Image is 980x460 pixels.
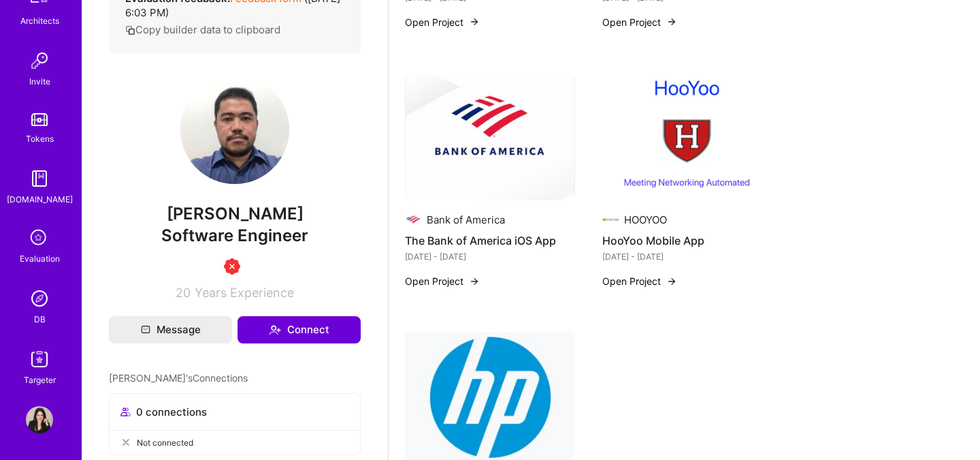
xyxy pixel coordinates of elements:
[666,16,677,27] img: arrow-right
[34,312,46,326] div: DB
[602,211,619,228] img: Company logo
[141,325,150,335] i: icon Mail
[224,258,240,275] img: Unqualified
[405,15,480,29] button: Open Project
[405,332,575,460] img: HP's Pay Per Use System
[29,74,50,89] div: Invite
[427,213,505,227] div: Bank of America
[666,276,677,287] img: arrow-right
[120,437,131,448] i: icon CloseGray
[109,316,232,343] button: Message
[136,405,207,419] span: 0 connections
[405,232,575,249] h4: The Bank of America iOS App
[109,371,248,385] span: [PERSON_NAME]'s Connections
[109,204,361,224] span: [PERSON_NAME]
[26,406,53,433] img: User Avatar
[27,226,52,251] i: icon SelectionTeam
[26,165,53,192] img: guide book
[26,47,53,74] img: Invite
[602,274,677,288] button: Open Project
[7,192,73,206] div: [DOMAIN_NAME]
[405,211,421,228] img: Company logo
[137,435,193,450] span: Not connected
[120,407,131,417] i: icon Collaborator
[624,213,667,227] div: HOOYOO
[125,22,280,37] button: Copy builder data to clipboard
[26,132,54,146] div: Tokens
[161,226,308,245] span: Software Engineer
[602,73,772,201] img: HooYoo Mobile App
[176,286,191,300] span: 20
[20,14,59,28] div: Architects
[20,251,60,266] div: Evaluation
[195,286,294,300] span: Years Experience
[469,16,480,27] img: arrow-right
[405,249,575,264] div: [DATE] - [DATE]
[405,274,480,288] button: Open Project
[602,15,677,29] button: Open Project
[180,75,289,184] img: User Avatar
[125,25,135,35] i: icon Copy
[602,249,772,264] div: [DATE] - [DATE]
[602,232,772,249] h4: HooYoo Mobile App
[238,316,361,343] button: Connect
[26,285,53,312] img: Admin Search
[31,113,48,126] img: tokens
[405,73,575,201] img: The Bank of America iOS App
[22,406,56,433] a: User Avatar
[469,276,480,287] img: arrow-right
[24,373,56,387] div: Targeter
[269,324,281,336] i: icon Connect
[26,346,53,373] img: Skill Targeter
[109,393,361,455] button: 0 connectionsNot connected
